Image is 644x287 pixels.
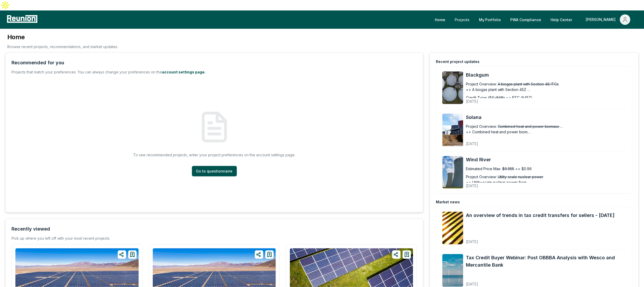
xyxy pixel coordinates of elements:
span: Combined heat and power biomass plant with energy community adder [498,124,563,129]
a: Tax Credit Buyer Webinar: Post OBBBA Analysis with Wesco and Mercantile Bank [466,254,626,269]
div: Project Overview: [466,174,497,180]
a: PWA Compliance [506,14,546,25]
img: Solana [442,114,463,146]
span: Projects that match your preferences. You can always change your preferences on the [11,70,162,74]
p: Browse recent projects, recommendations, and market updates. [7,44,118,49]
nav: Main [431,14,639,25]
a: Blackgum [466,71,626,79]
a: An overview of trends in tax credit transfers for sellers - [DATE] [466,212,615,219]
span: => A biogas plant with Section 45Z PTCs [466,87,531,92]
div: Recommended for you [11,59,64,66]
div: Recently viewed [11,225,50,233]
h3: Home [7,33,118,41]
div: Market news [436,199,460,205]
div: Recent project updates [436,59,479,64]
p: To see recommended projects, enter your project preferences on the account settings page. [133,152,295,158]
a: My Portfolio [475,14,505,25]
a: Home [431,14,449,25]
img: Blackgum [442,71,463,104]
span: Utility-scale nuclear power [498,174,543,180]
a: account settings page. [162,70,206,74]
span: $0.955 [502,166,514,171]
span: A biogas plant with Section 48 ITCs [498,81,559,87]
div: [DATE] [466,95,551,104]
a: Help Center [547,14,577,25]
div: Estimated Price Max: [466,166,501,171]
div: Project Overview: [466,124,497,129]
span: => Combined heat and power biomass plant with energy community and [MEDICAL_DATA] adder [466,129,531,135]
div: [DATE] [466,235,615,244]
img: Wind River [442,156,463,189]
div: Pick up where you left off with your most recent projects. [11,236,110,241]
a: Solana [466,114,626,121]
div: [DATE] [466,278,626,287]
div: Project Overview: [466,81,497,87]
a: Projects [450,14,474,25]
div: [PERSON_NAME] [586,14,618,25]
a: Go to questionnaire [192,166,237,176]
span: => $0.96 [516,166,532,171]
img: Tax Credit Buyer Webinar: Post OBBBA Analysis with Wesco and Mercantile Bank [442,254,463,287]
button: [PERSON_NAME] [582,14,635,25]
a: Wind River [466,156,626,163]
div: [DATE] [466,179,551,188]
div: [DATE] [466,137,551,146]
img: An overview of trends in tax credit transfers for sellers - September 2025 [442,212,463,244]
